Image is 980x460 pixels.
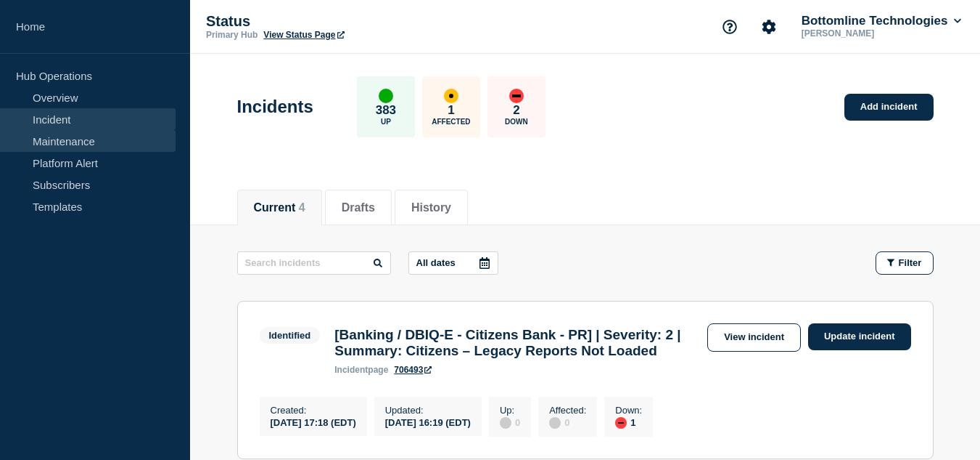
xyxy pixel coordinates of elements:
[505,118,528,126] p: Down
[334,327,700,359] h3: [Banking / DBIQ-E - Citizens Bank - PR] | Severity: 2 | Summary: Citizens – Legacy Reports Not Lo...
[844,94,934,121] a: Add incident
[549,416,586,429] div: 0
[237,97,313,117] h1: Incidents
[254,201,305,214] button: Current 4
[385,416,471,428] div: [DATE] 16:19 (EDT)
[513,103,519,118] p: 2
[500,416,520,429] div: 0
[271,416,356,428] div: [DATE] 17:18 (EDT)
[237,251,391,275] input: Search incidents
[799,14,964,28] button: Bottomline Technologies
[385,405,471,416] p: Updated :
[299,201,305,214] span: 4
[408,251,498,275] button: All dates
[615,417,627,429] div: down
[263,30,344,40] a: View Status Page
[334,365,368,375] span: incident
[334,365,388,375] p: page
[549,405,586,416] p: Affected :
[707,323,801,352] a: View incident
[615,405,642,416] p: Down :
[500,405,520,416] p: Up :
[432,118,470,126] p: Affected
[271,405,356,416] p: Created :
[260,327,321,344] span: Identified
[206,13,496,30] p: Status
[754,12,784,42] button: Account settings
[444,89,458,103] div: affected
[411,201,451,214] button: History
[615,416,642,429] div: 1
[509,89,524,103] div: down
[715,12,745,42] button: Support
[500,417,511,429] div: disabled
[379,89,393,103] div: up
[448,103,454,118] p: 1
[376,103,396,118] p: 383
[876,251,934,275] button: Filter
[342,201,375,214] button: Drafts
[416,257,456,268] p: All dates
[899,257,922,268] span: Filter
[549,417,561,429] div: disabled
[808,323,911,350] a: Update incident
[206,30,258,40] p: Primary Hub
[394,365,432,375] a: 706493
[799,28,950,39] p: [PERSON_NAME]
[381,118,391,126] p: Up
